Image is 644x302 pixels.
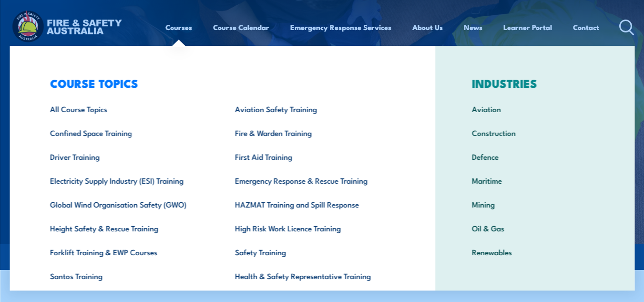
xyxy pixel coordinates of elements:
[220,121,405,145] a: Fire & Warden Training
[35,97,220,121] a: All Course Topics
[35,216,220,240] a: Height Safety & Rescue Training
[457,168,613,192] a: Maritime
[220,145,405,168] a: First Aid Training
[35,76,405,90] h3: COURSE TOPICS
[457,76,613,90] h3: INDUSTRIES
[220,240,405,264] a: Safety Training
[464,16,482,39] a: News
[457,216,613,240] a: Oil & Gas
[412,16,443,39] a: About Us
[220,192,405,216] a: HAZMAT Training and Spill Response
[457,145,613,168] a: Defence
[213,16,269,39] a: Course Calendar
[573,16,599,39] a: Contact
[457,240,613,264] a: Renewables
[35,168,220,192] a: Electricity Supply Industry (ESI) Training
[35,240,220,264] a: Forklift Training & EWP Courses
[165,16,192,39] a: Courses
[503,16,552,39] a: Learner Portal
[35,264,220,288] a: Santos Training
[457,97,613,121] a: Aviation
[35,145,220,168] a: Driver Training
[35,121,220,145] a: Confined Space Training
[220,97,405,121] a: Aviation Safety Training
[35,192,220,216] a: Global Wind Organisation Safety (GWO)
[220,264,405,288] a: Health & Safety Representative Training
[457,121,613,145] a: Construction
[220,216,405,240] a: High Risk Work Licence Training
[290,16,391,39] a: Emergency Response Services
[457,192,613,216] a: Mining
[220,168,405,192] a: Emergency Response & Rescue Training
